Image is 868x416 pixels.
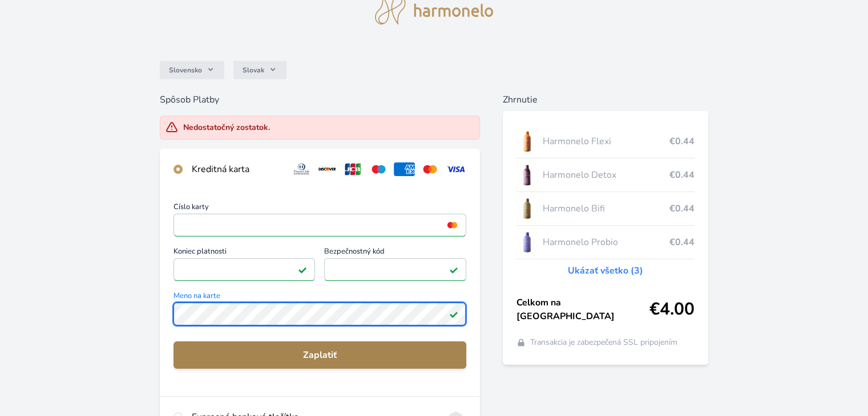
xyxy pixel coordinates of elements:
[173,203,466,214] span: Číslo karty
[173,248,315,258] span: Koniec platnosti
[542,202,669,215] span: Harmonelo Bifi
[542,134,669,148] span: Harmonelo Flexi
[542,168,669,182] span: Harmonelo Detox
[516,228,538,256] img: CLEAN_PROBIO_se_stinem_x-lo.jpg
[160,61,224,79] button: Slovensko
[445,162,466,176] img: visa.svg
[568,264,643,278] a: Ukázať všetko (3)
[317,162,338,176] img: discover.svg
[179,217,461,233] iframe: Iframe pre číslo karty
[669,202,695,215] span: €0.44
[298,265,307,274] img: Pole je platné
[669,134,695,148] span: €0.44
[368,162,389,176] img: maestro.svg
[503,93,708,107] h6: Zhrnutie
[169,66,202,75] span: Slovensko
[449,265,458,274] img: Pole je platné
[183,348,457,362] span: Zaplatiť
[542,235,669,249] span: Harmonelo Probio
[291,162,312,176] img: diners.svg
[342,162,364,176] img: jcb.svg
[173,341,466,369] button: Zaplatiť
[183,122,270,133] div: Nedostatočný zostatok.
[649,299,695,320] span: €4.00
[179,262,310,278] iframe: Iframe pre deň vypršania platnosti
[160,93,479,107] h6: Spôsob Platby
[394,162,415,176] img: amex.svg
[449,309,458,319] img: Pole je platné
[173,303,466,325] input: Meno na kartePole je platné
[516,296,649,323] span: Celkom na [GEOGRAPHIC_DATA]
[192,162,282,176] div: Kreditná karta
[530,337,677,348] span: Transakcia je zabezpečená SSL pripojením
[329,262,461,278] iframe: Iframe pre bezpečnostný kód
[516,194,538,223] img: CLEAN_BIFI_se_stinem_x-lo.jpg
[669,168,695,182] span: €0.44
[243,66,264,75] span: Slovak
[516,127,538,156] img: CLEAN_FLEXI_se_stinem_x-hi_(1)-lo.jpg
[324,248,466,258] span: Bezpečnostný kód
[669,235,695,249] span: €0.44
[173,292,466,303] span: Meno na karte
[419,162,441,176] img: mc.svg
[233,61,286,79] button: Slovak
[445,220,460,230] img: mc
[516,161,538,189] img: DETOX_se_stinem_x-lo.jpg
